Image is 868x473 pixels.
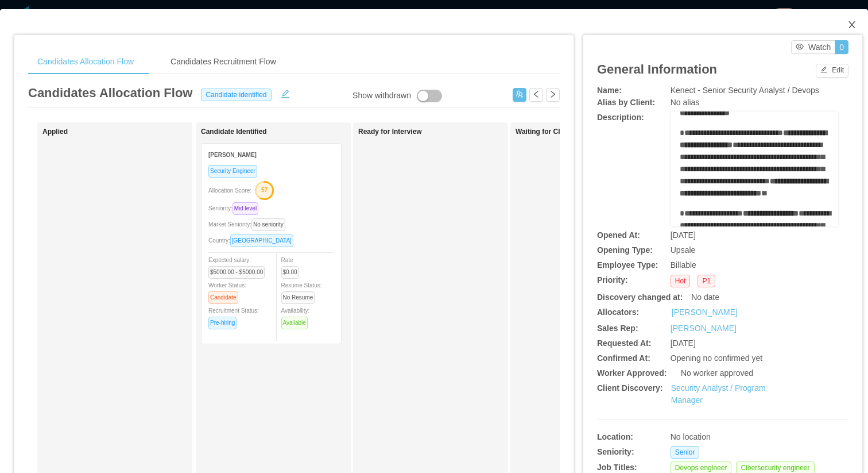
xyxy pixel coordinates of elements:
[597,383,662,393] b: Client Discovery:
[816,64,848,78] button: icon: editEdit
[358,128,519,136] h1: Ready for Interview
[597,230,640,240] b: Opened At:
[516,128,676,136] h1: Waiting for Client Approval
[276,87,294,98] button: icon: edit
[597,432,633,441] b: Location:
[791,40,835,54] button: icon: eyeWatch
[597,86,622,95] b: Name:
[671,446,700,459] span: Senior
[208,266,265,279] span: $5000.00 - $5000.00
[208,187,251,194] span: Allocation Score:
[597,260,658,270] b: Employee Type:
[281,307,312,326] span: Availability:
[681,368,753,378] span: No worker approved
[671,431,796,443] div: No location
[671,98,700,107] span: No alias
[597,447,634,456] b: Seniority:
[281,282,322,301] span: Resume Status:
[208,205,263,211] span: Seniority:
[671,230,696,240] span: [DATE]
[281,317,308,329] span: Available
[597,463,637,472] b: Job Titles:
[597,293,683,302] b: Discovery changed at:
[28,49,143,75] div: Candidates Allocation Flow
[672,306,738,318] a: [PERSON_NAME]
[697,275,715,287] span: P1
[597,98,655,107] b: Alias by Client:
[208,282,246,301] span: Worker Status:
[597,245,653,255] b: Opening Type:
[597,324,638,333] b: Sales Rep:
[836,9,868,41] button: Close
[232,202,258,215] span: Mid level
[597,353,650,363] b: Confirmed At:
[597,339,651,348] b: Requested At:
[201,128,362,136] h1: Candidate Identified
[201,89,271,101] span: Candidate identified
[529,88,543,102] button: icon: left
[281,266,299,279] span: $0.00
[251,218,285,231] span: No seniority
[230,234,293,247] span: [GEOGRAPHIC_DATA]
[251,180,274,199] button: 57
[671,383,766,405] a: Security Analyst / Program Manager
[671,324,737,333] a: [PERSON_NAME]
[513,88,526,102] button: icon: usergroup-add
[208,291,238,304] span: Candidate
[671,111,838,226] div: rdw-wrapper
[208,257,269,275] span: Expected salary:
[671,245,696,255] span: Upsale
[281,291,315,304] span: No Resume
[261,186,268,193] text: 57
[671,353,762,363] span: Opening no confirmed yet
[208,237,298,244] span: Country:
[208,152,257,158] strong: [PERSON_NAME]
[847,20,857,29] i: icon: close
[42,128,203,136] h1: Applied
[597,368,666,378] b: Worker Approved:
[680,107,830,222] div: rdw-editor
[208,317,237,329] span: Pre-hiring
[691,293,719,302] span: No date
[597,113,644,122] b: Description:
[671,275,691,287] span: Hot
[161,49,285,75] div: Candidates Recruitment Flow
[352,90,411,102] div: Show withdrawn
[208,165,257,178] span: Security Engineer
[208,221,290,228] span: Market Seniority:
[671,260,696,270] span: Billable
[281,257,304,275] span: Rate
[671,339,696,348] span: [DATE]
[28,83,192,102] article: Candidates Allocation Flow
[597,275,628,284] b: Priority:
[671,86,819,95] span: Kenect - Senior Security Analyst / Devops
[546,88,560,102] button: icon: right
[597,60,717,79] article: General Information
[835,40,848,54] button: 0
[597,307,639,317] b: Allocators:
[208,307,259,326] span: Recruitment Status:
